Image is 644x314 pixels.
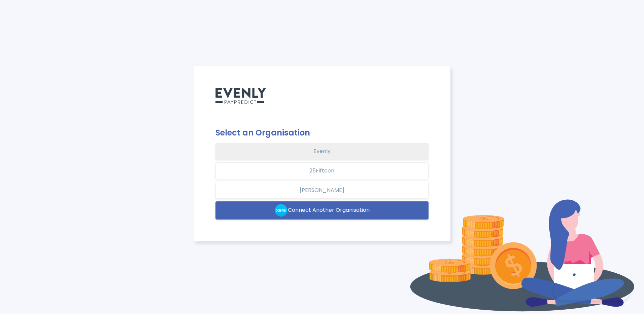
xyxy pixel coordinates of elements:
button: [PERSON_NAME] [215,182,429,199]
button: 25Fifteen [215,162,429,179]
img: xero-logo.b336bf23.png [274,204,288,217]
img: PayPredict [215,88,266,104]
button: Evenly [215,143,429,160]
iframe: Toggle Customer Support [553,280,631,301]
h2: Select an Organisation [215,128,429,138]
span: Connect Another Organisation [288,206,370,214]
button: Connect Another Organisation [215,201,429,220]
